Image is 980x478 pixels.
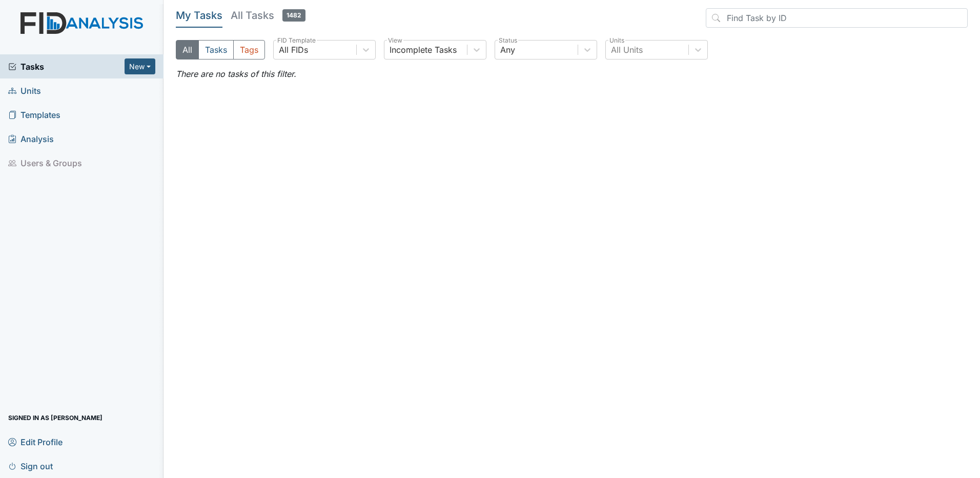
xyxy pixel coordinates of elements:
[279,44,308,56] div: All FIDs
[611,44,643,56] div: All Units
[176,40,199,59] button: All
[231,8,305,23] h5: All Tasks
[176,69,296,79] em: There are no tasks of this filter.
[8,131,54,147] span: Analysis
[282,9,305,22] span: 1482
[500,44,515,56] div: Any
[706,8,968,28] input: Find Task by ID
[176,40,265,59] div: Type filter
[8,107,60,123] span: Templates
[8,434,63,450] span: Edit Profile
[8,410,103,426] span: Signed in as [PERSON_NAME]
[198,40,234,59] button: Tasks
[8,458,53,474] span: Sign out
[176,8,222,23] h5: My Tasks
[8,61,125,73] a: Tasks
[8,83,41,98] span: Units
[233,40,265,59] button: Tags
[390,44,457,56] div: Incomplete Tasks
[125,58,155,74] button: New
